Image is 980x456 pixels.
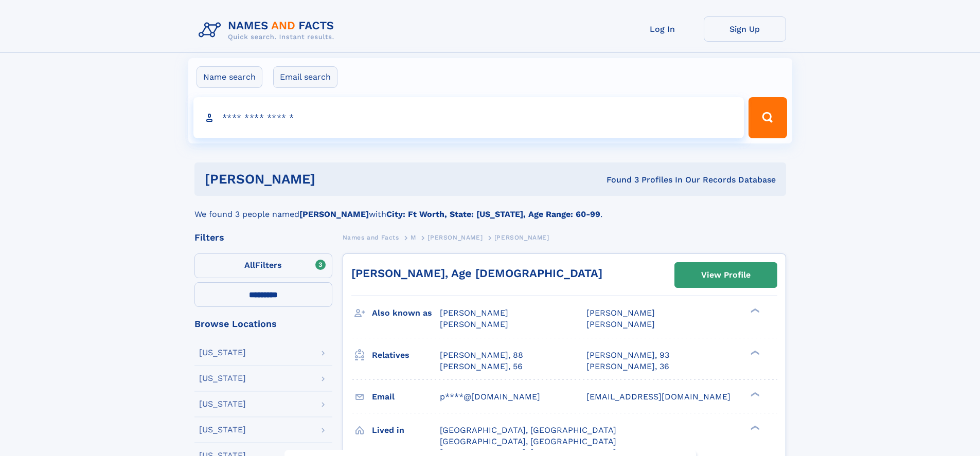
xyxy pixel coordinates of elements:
[299,209,369,219] b: [PERSON_NAME]
[586,361,669,372] a: [PERSON_NAME], 36
[440,319,508,329] span: [PERSON_NAME]
[372,388,440,406] h3: Email
[440,436,616,446] span: [GEOGRAPHIC_DATA], [GEOGRAPHIC_DATA]
[494,234,549,241] span: [PERSON_NAME]
[386,209,600,219] b: City: Ft Worth, State: [US_STATE], Age Range: 60-99
[372,304,440,322] h3: Also known as
[193,97,744,138] input: search input
[427,231,483,244] a: [PERSON_NAME]
[440,350,523,361] a: [PERSON_NAME], 88
[205,173,461,186] h1: [PERSON_NAME]
[440,308,508,318] span: [PERSON_NAME]
[411,234,416,241] span: M
[194,196,786,221] div: We found 3 people named with .
[194,253,332,278] label: Filters
[194,16,343,44] img: Logo Names and Facts
[343,231,399,244] a: Names and Facts
[273,66,337,88] label: Email search
[199,349,246,357] div: [US_STATE]
[748,307,760,314] div: ❯
[199,374,246,382] div: [US_STATE]
[440,425,616,435] span: [GEOGRAPHIC_DATA], [GEOGRAPHIC_DATA]
[199,426,246,434] div: [US_STATE]
[427,234,483,241] span: [PERSON_NAME]
[748,424,760,431] div: ❯
[704,16,786,42] a: Sign Up
[586,319,655,329] span: [PERSON_NAME]
[197,66,262,88] label: Name search
[461,174,776,186] div: Found 3 Profiles In Our Records Database
[411,231,416,244] a: M
[675,263,777,287] a: View Profile
[440,361,523,372] a: [PERSON_NAME], 56
[701,263,751,287] div: View Profile
[244,260,255,270] span: All
[194,319,332,329] div: Browse Locations
[372,346,440,364] h3: Relatives
[586,350,669,361] a: [PERSON_NAME], 93
[372,422,440,439] h3: Lived in
[748,391,760,397] div: ❯
[749,97,787,138] button: Search Button
[199,400,246,408] div: [US_STATE]
[351,267,602,280] a: [PERSON_NAME], Age [DEMOGRAPHIC_DATA]
[586,392,730,402] span: [EMAIL_ADDRESS][DOMAIN_NAME]
[621,16,704,42] a: Log In
[586,308,655,318] span: [PERSON_NAME]
[194,233,332,242] div: Filters
[748,349,760,356] div: ❯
